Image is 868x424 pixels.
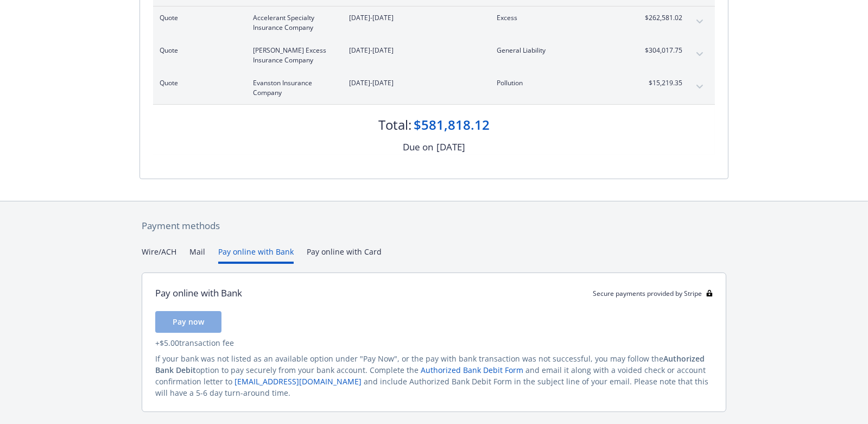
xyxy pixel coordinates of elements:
[642,13,682,23] span: $262,581.02
[349,13,479,23] span: [DATE]-[DATE]
[497,46,624,55] span: General Liability
[497,78,624,88] span: Pollution
[153,39,715,72] div: Quote[PERSON_NAME] Excess Insurance Company[DATE]-[DATE]General Liability$304,017.75expand content
[253,78,332,98] span: Evanston Insurance Company
[189,246,205,264] button: Mail
[235,376,362,387] a: [EMAIL_ADDRESS][DOMAIN_NAME]
[253,13,332,33] span: Accelerant Specialty Insurance Company
[155,311,221,333] button: Pay now
[349,78,479,88] span: [DATE]-[DATE]
[642,78,682,88] span: $15,219.35
[160,46,236,55] span: Quote
[691,13,708,30] button: expand content
[414,116,490,134] div: $581,818.12
[155,337,713,349] div: + $5.00 transaction fee
[378,116,411,134] div: Total:
[497,13,624,23] span: Excess
[153,7,715,39] div: QuoteAccelerant Specialty Insurance Company[DATE]-[DATE]Excess$262,581.02expand content
[691,46,708,63] button: expand content
[160,13,236,23] span: Quote
[253,46,332,65] span: [PERSON_NAME] Excess Insurance Company
[642,46,682,55] span: $304,017.75
[160,78,236,88] span: Quote
[142,246,176,264] button: Wire/ACH
[142,219,726,233] div: Payment methods
[173,317,204,327] span: Pay now
[593,289,713,298] div: Secure payments provided by Stripe
[691,78,708,96] button: expand content
[153,72,715,104] div: QuoteEvanston Insurance Company[DATE]-[DATE]Pollution$15,219.35expand content
[218,246,294,264] button: Pay online with Bank
[403,140,433,154] div: Due on
[421,365,523,375] a: Authorized Bank Debit Form
[155,353,713,398] div: If your bank was not listed as an available option under "Pay Now", or the pay with bank transact...
[436,140,465,154] div: [DATE]
[307,246,382,264] button: Pay online with Card
[349,46,479,55] span: [DATE]-[DATE]
[155,353,705,375] span: Authorized Bank Debit
[155,286,242,300] div: Pay online with Bank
